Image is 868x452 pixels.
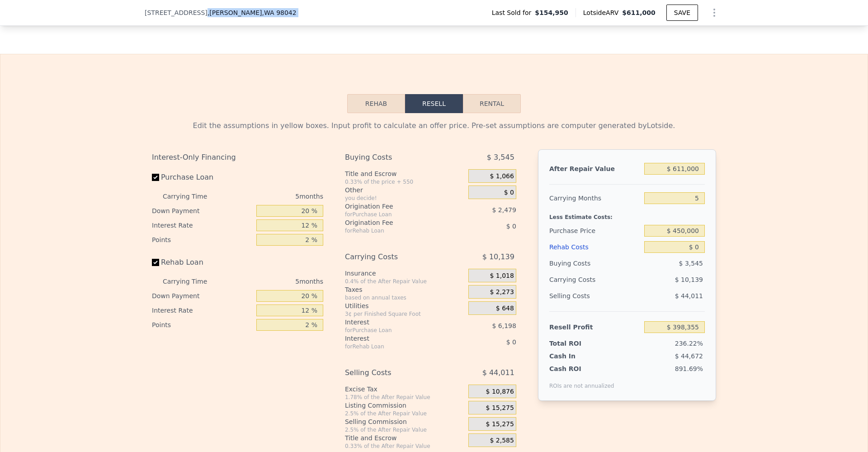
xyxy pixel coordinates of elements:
div: Title and Escrow [345,433,465,442]
button: Resell [405,94,463,113]
button: Rehab [347,94,405,113]
div: 0.33% of the price + 550 [345,178,465,186]
button: SAVE [666,5,698,21]
div: Selling Commission [345,417,465,426]
div: Selling Costs [549,288,641,304]
div: Carrying Costs [549,271,606,288]
span: [STREET_ADDRESS] [145,8,208,17]
div: Points [152,233,253,247]
div: 0.4% of the After Repair Value [345,278,465,285]
div: Listing Commission [345,401,465,410]
div: Excise Tax [345,385,465,394]
span: $ 10,139 [675,276,703,283]
span: Lotside ARV [583,8,622,17]
span: 891.69% [675,365,703,372]
button: Show Options [705,4,723,22]
span: $ 10,139 [482,249,514,265]
div: for Purchase Loan [345,327,446,334]
span: $ 2,273 [490,288,514,296]
div: 0.33% of the After Repair Value [345,442,465,450]
div: ROIs are not annualized [549,373,614,390]
div: for Rehab Loan [345,343,446,350]
div: Insurance [345,269,465,278]
div: 3¢ per Finished Square Foot [345,310,465,318]
input: Rehab Loan [152,259,159,266]
div: you decide! [345,195,465,202]
div: Interest Rate [152,218,253,233]
div: Cash In [549,352,606,361]
span: Last Sold for [492,8,535,17]
div: based on annual taxes [345,294,465,301]
span: $154,950 [535,8,568,17]
span: $ 44,011 [675,292,703,300]
div: Taxes [345,285,465,294]
div: Points [152,318,253,332]
span: $ 1,018 [490,272,514,280]
div: Title and Escrow [345,169,465,178]
span: $ 44,011 [482,365,514,381]
div: Carrying Time [163,274,222,289]
div: After Repair Value [549,161,641,177]
div: Resell Profit [549,319,641,335]
span: $ 3,545 [679,260,703,267]
span: $ 15,275 [486,420,514,428]
span: $ 10,876 [486,388,514,396]
div: Origination Fee [345,218,446,227]
div: Interest [345,334,446,343]
span: $ 1,066 [490,172,514,181]
div: Carrying Costs [345,249,446,265]
input: Purchase Loan [152,174,159,181]
span: , WA 98042 [262,9,297,16]
span: $ 15,275 [486,404,514,412]
div: Carrying Time [163,189,222,204]
div: Total ROI [549,339,606,348]
span: $ 0 [506,338,516,346]
span: $ 648 [496,305,514,313]
span: $611,000 [622,9,656,16]
div: Less Estimate Costs: [549,206,705,223]
div: Interest [345,318,446,327]
div: 2.5% of the After Repair Value [345,410,465,417]
div: 2.5% of the After Repair Value [345,426,465,433]
div: Origination Fee [345,202,446,211]
div: for Purchase Loan [345,211,446,218]
div: Down Payment [152,204,253,218]
span: , [PERSON_NAME] [208,8,297,17]
div: Buying Costs [549,255,641,271]
div: for Rehab Loan [345,227,446,234]
span: $ 6,198 [492,322,516,329]
div: Interest Rate [152,303,253,318]
div: Carrying Months [549,190,641,206]
span: $ 44,672 [675,352,703,360]
div: Buying Costs [345,149,446,166]
div: Edit the assumptions in yellow boxes. Input profit to calculate an offer price. Pre-set assumptio... [152,120,716,131]
div: 1.78% of the After Repair Value [345,394,465,401]
span: $ 2,585 [490,437,514,445]
span: $ 0 [506,223,516,230]
span: $ 0 [504,189,514,197]
button: Rental [463,94,521,113]
span: $ 3,545 [487,149,514,166]
div: Utilities [345,301,465,310]
div: Interest-Only Financing [152,149,323,166]
div: 5 months [225,274,323,289]
div: Purchase Price [549,223,641,239]
span: 236.22% [675,340,703,347]
div: 5 months [225,189,323,204]
label: Purchase Loan [152,169,253,186]
span: $ 2,479 [492,206,516,214]
div: Rehab Costs [549,239,641,255]
div: Other [345,186,465,195]
div: Cash ROI [549,364,614,373]
div: Down Payment [152,289,253,303]
label: Rehab Loan [152,254,253,271]
div: Selling Costs [345,365,446,381]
